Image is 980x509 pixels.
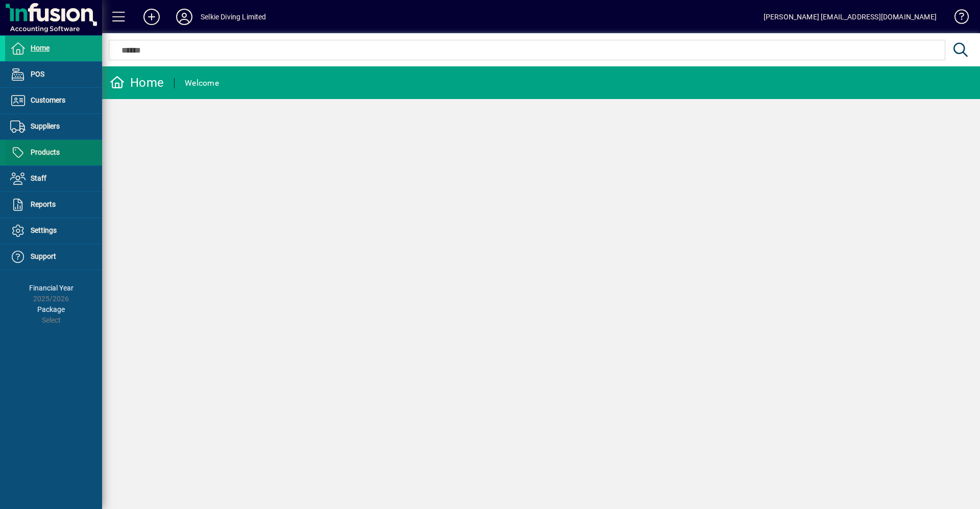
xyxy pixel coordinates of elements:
[5,218,102,244] a: Settings
[31,122,60,130] span: Suppliers
[5,140,102,165] a: Products
[5,88,102,113] a: Customers
[168,8,201,26] button: Profile
[135,8,168,26] button: Add
[31,174,46,182] span: Staff
[31,70,44,78] span: POS
[5,244,102,270] a: Support
[37,305,65,313] span: Package
[185,75,219,91] div: Welcome
[29,284,73,292] span: Financial Year
[31,148,60,156] span: Products
[5,166,102,191] a: Staff
[110,75,164,91] div: Home
[764,9,937,25] div: [PERSON_NAME] [EMAIL_ADDRESS][DOMAIN_NAME]
[5,192,102,217] a: Reports
[31,226,57,234] span: Settings
[5,62,102,87] a: POS
[201,9,266,25] div: Selkie Diving Limited
[31,96,65,104] span: Customers
[947,2,967,35] a: Knowledge Base
[31,252,56,260] span: Support
[5,114,102,139] a: Suppliers
[31,200,56,208] span: Reports
[31,44,50,52] span: Home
